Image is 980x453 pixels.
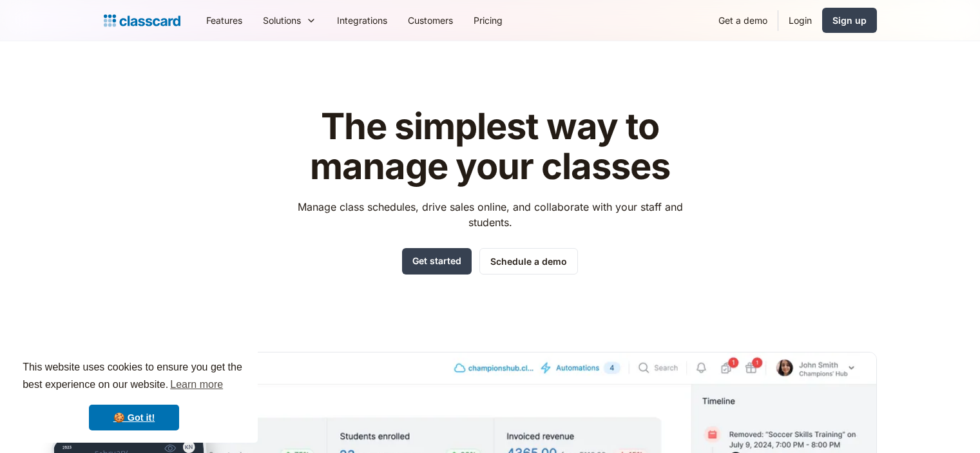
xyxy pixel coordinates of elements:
[398,6,463,35] a: Customers
[327,6,398,35] a: Integrations
[168,375,225,394] a: learn more about cookies
[822,8,877,33] a: Sign up
[479,248,578,275] a: Schedule a demo
[832,14,867,27] div: Sign up
[196,6,253,35] a: Features
[708,6,778,35] a: Get a demo
[285,107,695,186] h1: The simplest way to manage your classes
[89,405,179,430] a: dismiss cookie message
[463,6,513,35] a: Pricing
[23,360,245,394] span: This website uses cookies to ensure you get the best experience on our website.
[285,199,695,230] p: Manage class schedules, drive sales online, and collaborate with your staff and students.
[10,347,258,443] div: cookieconsent
[402,248,472,275] a: Get started
[263,14,301,27] div: Solutions
[778,6,822,35] a: Login
[104,12,180,30] a: Logo
[253,6,327,35] div: Solutions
